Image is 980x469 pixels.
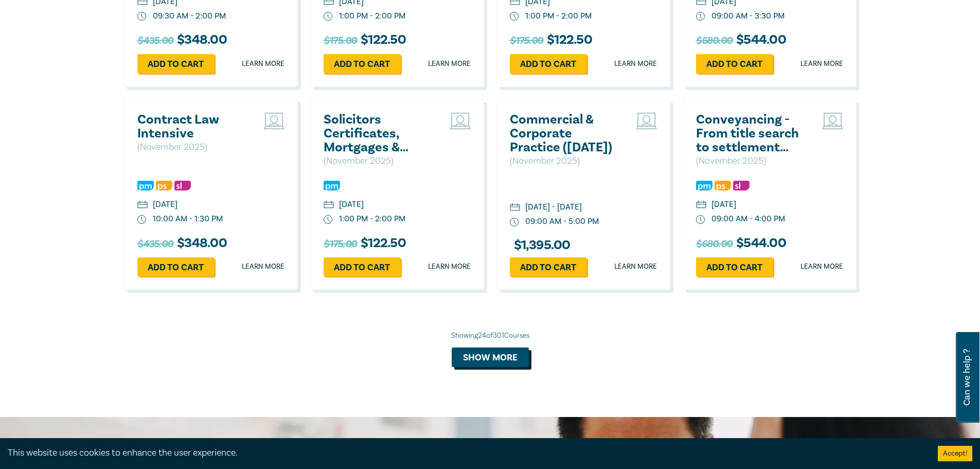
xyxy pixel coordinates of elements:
[711,10,785,22] div: 09:00 AM - 3:30 PM
[450,113,471,129] img: Live Stream
[614,262,657,272] a: Learn more
[137,32,227,49] h3: $ 348.00
[696,113,807,154] a: Conveyancing - From title search to settlement ([DATE])
[800,59,843,69] a: Learn more
[428,59,471,69] a: Learn more
[711,199,736,211] div: [DATE]
[324,236,357,252] span: $175.00
[696,12,705,21] img: watch
[137,201,148,210] img: calendar
[696,215,705,224] img: watch
[324,154,434,168] p: ( November 2025 )
[510,113,620,154] a: Commercial & Corporate Practice ([DATE])
[324,257,401,277] a: Add to cart
[711,213,785,225] div: 09:00 AM - 4:00 PM
[324,215,333,224] img: watch
[137,12,147,21] img: watch
[324,32,406,49] h3: $ 122.50
[962,338,972,416] span: Can we help ?
[696,32,786,49] h3: $ 544.00
[696,236,733,252] span: $680.00
[636,113,657,129] img: Live Stream
[242,262,284,272] a: Learn more
[324,181,340,190] img: Practice Management & Business Skills
[510,154,620,168] p: ( November 2025 )
[510,257,587,277] a: Add to cart
[696,236,786,252] h3: $ 544.00
[137,236,173,252] span: $435.00
[510,12,519,21] img: watch
[156,181,172,190] img: Professional Skills
[715,181,731,190] img: Professional Skills
[339,10,405,22] div: 1:00 PM - 2:00 PM
[510,203,520,213] img: calendar
[733,181,750,190] img: Substantive Law
[137,32,173,49] span: $435.00
[696,257,773,277] a: Add to cart
[938,446,972,461] button: Accept cookies
[510,32,543,49] span: $175.00
[510,238,571,252] h3: $ 1,395.00
[124,331,857,341] div: Showing 24 of 301 Courses
[510,54,587,74] a: Add to cart
[525,216,599,228] div: 09:00 AM - 5:00 PM
[696,54,773,74] a: Add to cart
[153,213,223,225] div: 10:00 AM - 1:30 PM
[696,154,807,168] p: ( November 2025 )
[510,218,519,227] img: watch
[324,113,434,154] a: Solicitors Certificates, Mortgages & Guarantees – Risky Business
[339,199,364,211] div: [DATE]
[525,201,582,213] div: [DATE] - [DATE]
[452,348,529,367] button: Show more
[324,54,401,74] a: Add to cart
[324,32,357,49] span: $175.00
[153,10,226,22] div: 09:30 AM - 2:00 PM
[510,32,592,49] h3: $ 122.50
[137,141,248,154] p: ( November 2025 )
[324,201,334,210] img: calendar
[525,10,592,22] div: 1:00 PM - 2:00 PM
[428,262,471,272] a: Learn more
[823,113,843,129] img: Live Stream
[264,113,284,129] img: Live Stream
[696,32,733,49] span: $680.00
[800,262,843,272] a: Learn more
[614,59,657,69] a: Learn more
[8,446,922,460] div: This website uses cookies to enhance the user experience.
[324,236,406,252] h3: $ 122.50
[696,181,712,190] img: Practice Management & Business Skills
[153,199,177,211] div: [DATE]
[174,181,191,190] img: Substantive Law
[696,201,706,210] img: calendar
[137,257,215,277] a: Add to cart
[137,181,154,190] img: Practice Management & Business Skills
[242,59,284,69] a: Learn more
[137,236,227,252] h3: $ 348.00
[137,54,215,74] a: Add to cart
[339,213,405,225] div: 1:00 PM - 2:00 PM
[137,113,248,141] a: Contract Law Intensive
[324,12,333,21] img: watch
[137,215,147,224] img: watch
